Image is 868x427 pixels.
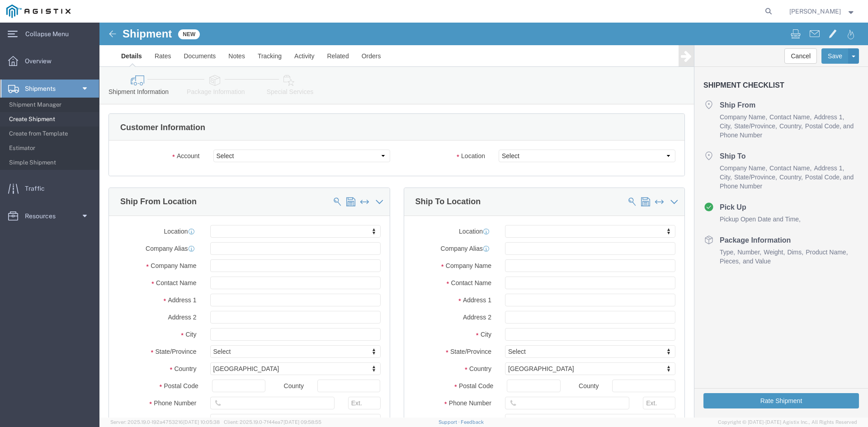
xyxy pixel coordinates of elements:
span: [DATE] 10:05:38 [183,419,220,425]
a: Resources [0,207,99,225]
span: Traffic [25,179,51,197]
span: Kathryn Salyers [789,6,841,16]
a: Traffic [0,179,99,197]
span: Server: 2025.19.0-192a4753216 [110,419,220,425]
span: [DATE] 09:58:55 [283,419,321,425]
button: [PERSON_NAME] [789,6,856,17]
span: Collapse Menu [25,25,75,43]
span: Copyright © [DATE]-[DATE] Agistix Inc., All Rights Reserved [718,418,857,426]
a: Feedback [461,419,484,425]
span: Estimator [9,139,93,157]
img: logo [6,5,71,18]
span: Create from Template [9,125,93,143]
span: Shipment Manager [9,96,93,114]
span: Client: 2025.19.0-7f44ea7 [224,419,321,425]
span: Overview [25,52,58,70]
iframe: FS Legacy Container [99,23,868,418]
span: Simple Shipment [9,154,93,172]
a: Support [439,419,461,425]
span: Resources [25,207,62,225]
a: Shipments [0,80,99,98]
span: Create Shipment [9,110,93,128]
a: Overview [0,52,99,70]
span: Shipments [25,80,62,98]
